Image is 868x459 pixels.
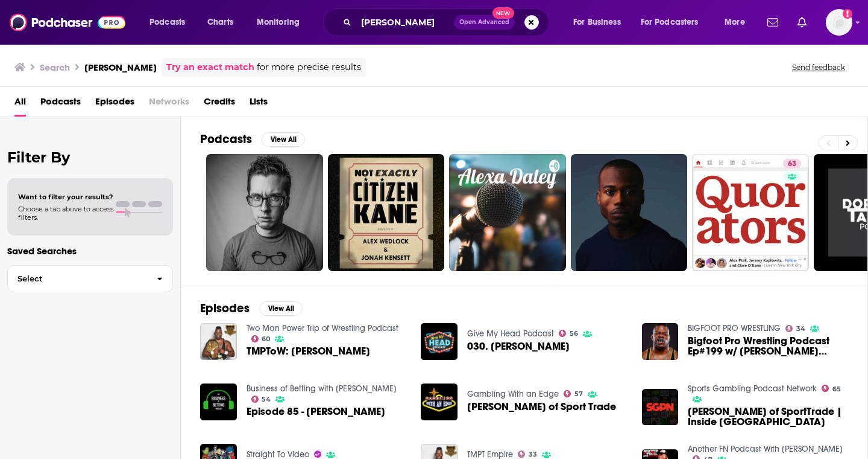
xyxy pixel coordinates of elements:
[257,60,361,74] span: for more precise results
[204,92,235,117] a: Credits
[793,12,811,33] a: Show notifications dropdown
[788,158,796,170] span: 63
[200,132,252,147] h2: Podcasts
[10,11,125,34] img: Podchaser - Follow, Share and Rate Podcasts
[200,301,303,316] a: EpisodesView All
[251,335,271,342] a: 60
[335,8,561,36] div: Search podcasts, credits, & more...
[688,444,843,454] a: Another FN Podcast With Izzy Presley
[166,60,254,74] a: Try an exact match
[250,92,268,117] a: Lists
[570,331,578,336] span: 56
[251,396,271,403] a: 54
[492,7,514,19] span: New
[200,132,305,147] a: PodcastsView All
[200,301,250,316] h2: Episodes
[826,9,852,36] span: Logged in as jillgoldstein
[247,323,398,333] a: Two Man Power Trip of Wrestling Podcast
[467,402,616,412] a: Alex Kane of Sport Trade
[247,406,385,417] a: Episode 85 - Alex Kane
[642,323,679,360] img: Bigfoot Pro Wrestling Podcast Ep#199 w/ Alex Kane @Alex_kane11
[40,92,81,117] a: Podcasts
[247,346,370,356] a: TMPToW: Alex Kane
[688,384,817,394] a: Sports Gambling Podcast Network
[262,336,270,342] span: 60
[642,389,679,426] img: Alex Kane of SportTrade | Inside Vegas
[149,14,185,31] span: Podcasts
[518,451,537,458] a: 33
[763,12,783,33] a: Show notifications dropdown
[688,406,848,427] a: Alex Kane of SportTrade | Inside Vegas
[40,62,70,73] h3: Search
[149,92,189,117] span: Networks
[262,397,271,402] span: 54
[257,14,300,31] span: Monitoring
[796,326,805,332] span: 34
[826,9,852,36] button: Show profile menu
[421,384,458,420] img: Alex Kane of Sport Trade
[559,330,578,337] a: 56
[826,9,852,36] img: User Profile
[467,341,570,351] span: 030. [PERSON_NAME]
[529,452,537,457] span: 33
[467,329,554,339] a: Give My Head Podcast
[247,406,385,417] span: Episode 85 - [PERSON_NAME]
[459,19,509,25] span: Open Advanced
[141,13,201,32] button: open menu
[200,384,237,420] img: Episode 85 - Alex Kane
[247,346,370,356] span: TMPToW: [PERSON_NAME]
[7,265,173,292] button: Select
[843,9,852,19] svg: Add a profile image
[822,385,841,392] a: 65
[259,301,303,316] button: View All
[7,149,173,166] h2: Filter By
[688,406,848,427] span: [PERSON_NAME] of SportTrade | Inside [GEOGRAPHIC_DATA]
[688,336,848,356] a: Bigfoot Pro Wrestling Podcast Ep#199 w/ Alex Kane @Alex_kane11
[573,14,621,31] span: For Business
[356,13,454,32] input: Search podcasts, credits, & more...
[716,13,760,32] button: open menu
[14,92,26,117] a: All
[207,14,233,31] span: Charts
[688,336,848,356] span: Bigfoot Pro Wrestling Podcast Ep#199 w/ [PERSON_NAME] @Alex_kane11
[200,323,237,360] img: TMPToW: Alex Kane
[18,205,113,222] span: Choose a tab above to access filters.
[18,193,113,201] span: Want to filter your results?
[262,132,305,147] button: View All
[725,14,745,31] span: More
[692,154,809,271] a: 63
[641,14,699,31] span: For Podcasters
[788,62,849,72] button: Send feedback
[8,275,147,283] span: Select
[454,15,515,30] button: Open AdvancedNew
[832,387,841,392] span: 65
[421,323,458,360] img: 030. Alex Kane
[688,323,781,333] a: BIGFOOT PRO WRESTLING
[574,391,583,397] span: 57
[633,13,716,32] button: open menu
[247,384,397,394] a: Business of Betting with Jason Trost
[783,159,801,169] a: 63
[84,62,157,73] h3: [PERSON_NAME]
[200,13,241,32] a: Charts
[565,13,636,32] button: open menu
[95,92,134,117] a: Episodes
[7,245,173,257] p: Saved Searches
[248,13,315,32] button: open menu
[785,325,805,332] a: 34
[564,390,583,397] a: 57
[467,389,559,399] a: Gambling With an Edge
[467,341,570,351] a: 030. Alex Kane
